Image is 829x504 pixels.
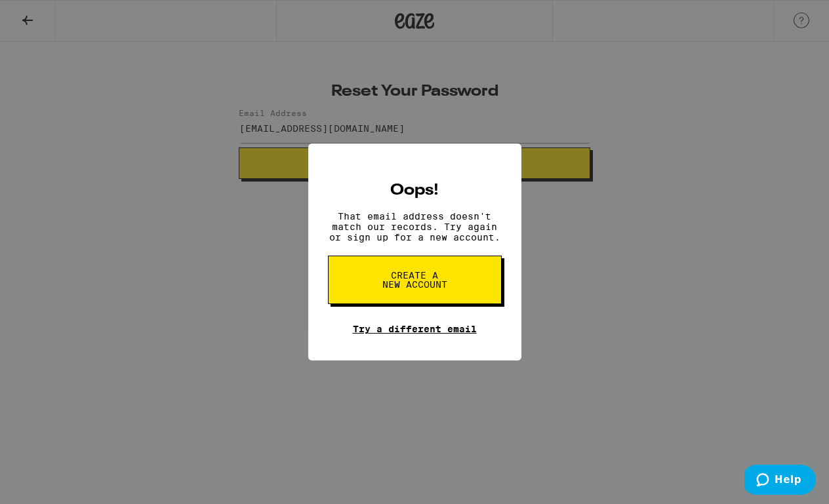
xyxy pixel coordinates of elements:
[353,324,477,334] a: Try a different email
[744,465,816,497] iframe: Opens a widget where you can find more information
[328,256,502,304] button: Create a new account
[390,183,439,199] h2: Oops!
[328,211,502,242] p: That email address doesn't match our records. Try again or sign up for a new account.
[381,271,449,289] span: Create a new account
